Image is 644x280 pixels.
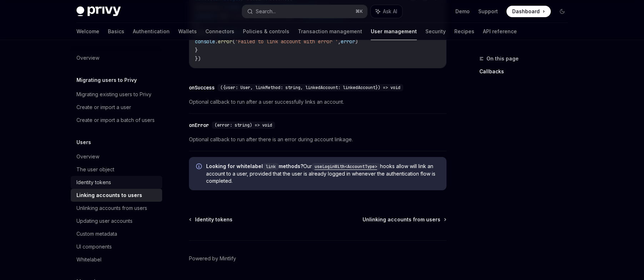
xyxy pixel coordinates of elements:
a: Authentication [133,23,170,40]
a: Wallets [178,23,197,40]
div: Search... [256,7,276,16]
a: Unlinking accounts from users [71,202,162,215]
span: Ask AI [383,8,397,15]
span: ) [355,38,358,45]
code: useLoginWith<AccountType> [312,163,380,170]
div: Migrating existing users to Privy [76,90,151,99]
div: Overview [76,54,99,62]
a: Transaction management [298,23,362,40]
div: Overview [76,152,99,161]
a: Security [425,23,446,40]
div: onError [189,122,209,129]
button: Search...⌘K [242,5,367,18]
span: ⌘ K [355,9,363,14]
span: } [195,47,198,53]
div: Custom metadata [76,230,117,238]
div: Identity tokens [76,178,111,187]
a: useLoginWith<AccountType> [312,163,380,169]
div: Create or import a batch of users [76,116,155,124]
a: Linking accounts to users [71,189,162,202]
span: console [195,38,215,45]
a: Identity tokens [71,176,162,189]
span: . [215,38,218,45]
span: Dashboard [512,8,540,15]
div: UI components [76,242,112,251]
img: dark logo [76,6,121,16]
a: Overview [71,150,162,163]
strong: Looking for whitelabel methods? [206,163,303,169]
a: Policies & controls [243,23,289,40]
span: error [341,38,355,45]
span: (error: string) => void [215,122,272,128]
button: Toggle dark mode [556,6,568,17]
div: Whitelabel [76,255,101,264]
div: Create or import a user [76,103,131,112]
button: Ask AI [371,5,402,18]
a: The user object [71,163,162,176]
code: link [263,163,279,170]
a: Migrating existing users to Privy [71,88,162,101]
a: Basics [108,23,124,40]
span: ( [232,38,235,45]
span: Optional callback to run after a user successfully links an account. [189,98,446,106]
a: Demo [455,8,470,15]
a: Whitelabel [71,253,162,266]
a: Custom metadata [71,227,162,240]
a: Dashboard [506,6,551,17]
a: Support [478,8,498,15]
a: API reference [483,23,517,40]
span: Unlinking accounts from users [363,216,440,223]
a: Overview [71,51,162,64]
span: On this page [486,54,519,63]
span: , [338,38,341,45]
span: Optional callback to run after there is an error during account linkage. [189,135,446,144]
a: Connectors [205,23,234,40]
a: Powered by Mintlify [189,255,236,262]
div: Updating user accounts [76,217,133,225]
span: Identity tokens [195,216,233,223]
svg: Info [196,163,203,171]
h5: Migrating users to Privy [76,76,137,84]
a: Callbacks [479,66,574,77]
div: onSuccess [189,84,215,91]
span: ({user: User, linkMethod: string, linkedAccount: linkedAccount}) => void [220,85,400,90]
span: error [218,38,232,45]
a: Unlinking accounts from users [363,216,446,223]
span: }) [195,55,201,62]
a: Create or import a batch of users [71,114,162,127]
a: Welcome [76,23,99,40]
h5: Users [76,138,91,147]
div: Unlinking accounts from users [76,204,147,212]
a: Create or import a user [71,101,162,114]
span: 'Failed to link account with error ' [235,38,338,45]
div: The user object [76,165,114,174]
a: Updating user accounts [71,215,162,227]
a: User management [371,23,417,40]
span: Our hooks allow will link an account to a user, provided that the user is already logged in whene... [206,163,439,185]
div: Linking accounts to users [76,191,142,200]
a: Recipes [454,23,474,40]
a: Identity tokens [190,216,233,223]
a: UI components [71,240,162,253]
